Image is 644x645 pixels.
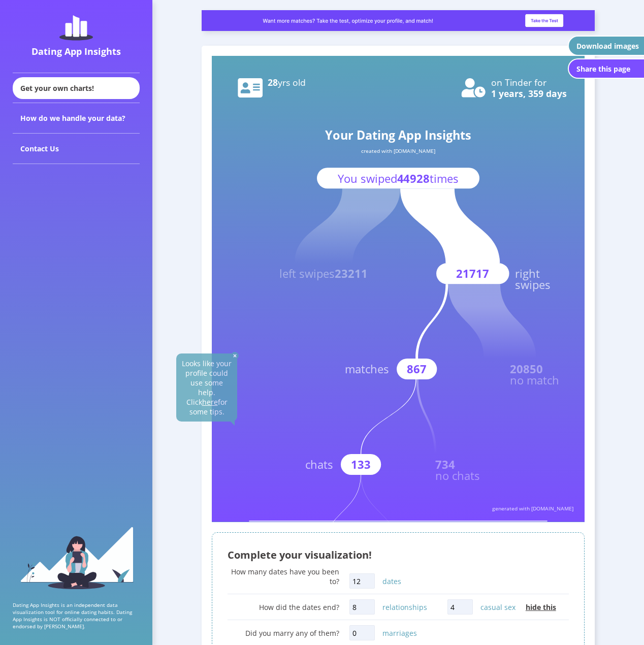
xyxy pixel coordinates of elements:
text: swipes [515,277,551,293]
label: casual sex [480,602,516,612]
img: sidebar_girl.91b9467e.svg [19,526,134,589]
label: dates [382,576,401,586]
text: 867 [407,362,427,377]
text: matches [345,362,389,377]
text: 734 [435,457,455,472]
text: left swipes [279,266,368,281]
text: no match [510,373,559,388]
div: How do we handle your data? [13,103,140,134]
div: Get your own charts! [13,77,140,99]
text: 1 years, 359 days [492,87,567,100]
a: Looks like your profile could use some help. Clickherefor some tips. [182,359,232,416]
img: close-solid-white.82ef6a3c.svg [231,352,239,360]
text: right [515,266,540,281]
text: 21717 [456,266,489,281]
text: chats [305,457,333,472]
text: 133 [351,457,371,472]
button: Download images [568,36,644,56]
img: dating-app-insights-logo.5abe6921.svg [59,15,93,41]
u: here [202,397,217,407]
text: You swiped [337,171,459,186]
text: 28 [268,76,306,88]
span: hide this [526,602,556,612]
text: Your Dating App Insights [325,127,471,143]
text: no chats [435,468,480,483]
text: generated with [DOMAIN_NAME] [492,505,573,512]
div: Complete your visualization! [228,548,569,562]
img: roast_slim_banner.a2e79667.png [202,10,595,31]
label: marriages [382,628,417,638]
p: Dating App Insights is an independent data visualization tool for online dating habits. Dating Ap... [13,601,140,630]
div: How many dates have you been to? [228,567,339,586]
label: relationships [382,602,427,612]
tspan: yrs old [278,76,306,88]
tspan: 44928 [397,171,430,186]
text: 20850 [510,362,543,377]
div: Dating App Insights [15,45,137,57]
div: Contact Us [13,134,140,164]
div: Download images [576,41,639,51]
button: Share this page [568,58,644,79]
tspan: times [430,171,459,186]
text: created with [DOMAIN_NAME] [361,147,435,154]
div: How did the dates end? [228,602,339,612]
div: Share this page [576,64,630,74]
text: on Tinder for [492,76,547,88]
div: Did you marry any of them? [228,628,339,638]
span: Looks like your profile could use some help. Click for some tips. [182,359,232,416]
tspan: 23211 [335,266,368,281]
